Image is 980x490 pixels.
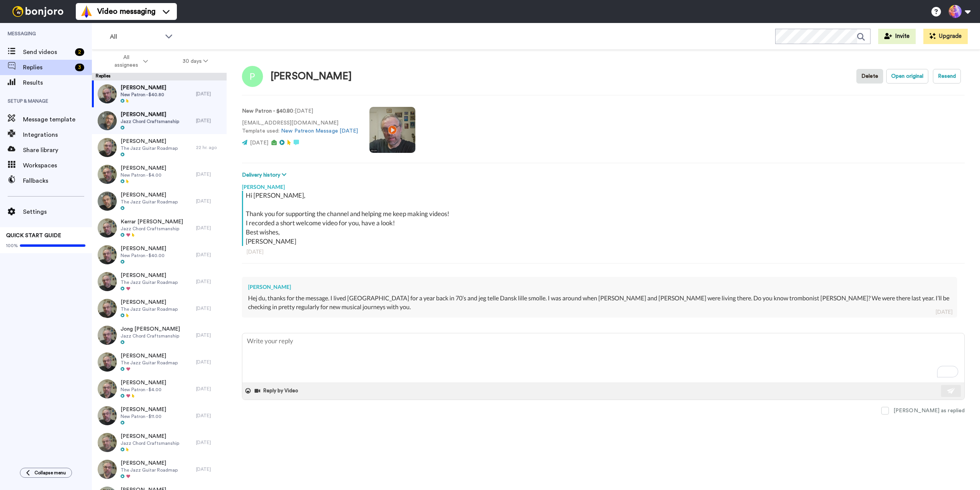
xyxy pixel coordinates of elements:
[111,54,142,69] span: All assignees
[121,199,178,205] span: The Jazz Guitar Roadmap
[242,107,358,115] p: : [DATE]
[121,413,166,420] span: New Patron - $11.00
[98,352,117,372] img: 1a9ea2f7-48c5-45e1-90b9-ae1e4e9004f0-thumb.jpg
[98,111,117,130] img: 03a30d6a-4cbe-457f-9876-41c432f16af2-thumb.jpg
[121,191,178,199] span: [PERSON_NAME]
[121,272,178,279] span: [PERSON_NAME]
[98,192,117,211] img: c4c75e11-da6c-4b9f-8ca4-f5707b48adc4-thumb.jpg
[196,386,223,392] div: [DATE]
[196,171,223,177] div: [DATE]
[196,225,223,231] div: [DATE]
[248,294,951,311] div: Hej du, thanks for the message. I lived [GEOGRAPHIC_DATA] for a year back in 70’s and jeg telle D...
[110,32,161,41] span: All
[196,305,223,311] div: [DATE]
[34,470,66,476] span: Collapse menu
[92,215,227,241] a: Kerrar [PERSON_NAME]Jazz Chord Craftsmanship[DATE]
[196,118,223,124] div: [DATE]
[121,433,179,440] span: [PERSON_NAME]
[271,71,352,82] div: [PERSON_NAME]
[242,171,289,179] button: Delivery history
[92,402,227,429] a: [PERSON_NAME]New Patron - $11.00[DATE]
[23,146,92,155] span: Share library
[98,406,117,425] img: 4c7c4c04-2948-48a0-80ac-2251f25c9303-thumb.jpg
[98,379,117,398] img: 5a3653fb-7ecb-4201-ace1-96de2dcb01d8-thumb.jpg
[23,48,72,57] span: Send videos
[121,172,166,178] span: New Patron - $4.00
[242,119,358,135] p: [EMAIL_ADDRESS][DOMAIN_NAME] Template used:
[878,29,916,44] button: Invite
[242,108,294,114] strong: New Patron - $40.80
[23,130,92,139] span: Integrations
[196,252,223,258] div: [DATE]
[254,385,301,397] button: Reply by Video
[23,161,92,170] span: Workspaces
[242,179,965,191] div: [PERSON_NAME]
[248,283,951,291] div: [PERSON_NAME]
[23,207,92,216] span: Settings
[80,5,93,18] img: vm-color.svg
[121,440,179,446] span: Jazz Chord Craftsmanship
[92,322,227,349] a: Jong [PERSON_NAME]Jazz Chord Craftsmanship[DATE]
[121,459,178,467] span: [PERSON_NAME]
[92,161,227,188] a: [PERSON_NAME]New Patron - $4.00[DATE]
[92,375,227,402] a: [PERSON_NAME]New Patron - $4.00[DATE]
[92,456,227,483] a: [PERSON_NAME]The Jazz Guitar Roadmap[DATE]
[196,359,223,365] div: [DATE]
[23,176,92,185] span: Fallbacks
[242,66,263,87] img: Image of Paul
[98,165,117,184] img: ee77b85b-531a-4a2b-ad6c-dbfdad5088b8-thumb.jpg
[121,325,180,333] span: Jong [PERSON_NAME]
[9,6,67,17] img: bj-logo-header-white.svg
[98,245,117,264] img: 8fd8bd36-5747-44eb-9d39-94b8f2e3dc37-thumb.jpg
[92,295,227,322] a: [PERSON_NAME]The Jazz Guitar Roadmap[DATE]
[23,78,92,87] span: Results
[98,460,117,479] img: fbdcfad4-82e5-48b7-9b84-23da7e93beab-thumb.jpg
[121,379,166,387] span: [PERSON_NAME]
[98,433,117,452] img: 37583635-ae83-42af-ac70-8e72b3ee5843-thumb.jpg
[121,252,166,259] span: New Patron - $40.00
[121,138,178,145] span: [PERSON_NAME]
[92,107,227,134] a: [PERSON_NAME]Jazz Chord Craftsmanship[DATE]
[196,91,223,97] div: [DATE]
[933,69,961,84] button: Resend
[93,51,165,72] button: All assignees
[23,63,72,72] span: Replies
[196,279,223,285] div: [DATE]
[92,429,227,456] a: [PERSON_NAME]Jazz Chord Craftsmanship[DATE]
[246,191,963,246] div: Hi [PERSON_NAME], Thank you for supporting the channel and helping me keep making videos! I recor...
[98,218,117,238] img: d54efac9-8aab-475b-9337-14b03c8c85c2-thumb.jpg
[98,84,117,103] img: 1b26c039-693c-4da3-b3b7-7ccfb8e81d4d-thumb.jpg
[92,73,227,80] div: Replies
[281,128,358,134] a: New Patreon Message [DATE]
[947,388,955,394] img: send-white.svg
[121,218,183,226] span: Kerrar [PERSON_NAME]
[121,333,180,339] span: Jazz Chord Craftsmanship
[121,298,178,306] span: [PERSON_NAME]
[121,118,179,125] span: Jazz Chord Craftsmanship
[92,188,227,215] a: [PERSON_NAME]The Jazz Guitar Roadmap[DATE]
[92,268,227,295] a: [PERSON_NAME]The Jazz Guitar Roadmap[DATE]
[92,134,227,161] a: [PERSON_NAME]The Jazz Guitar Roadmap22 hr. ago
[92,349,227,375] a: [PERSON_NAME]The Jazz Guitar Roadmap[DATE]
[936,308,952,316] div: [DATE]
[886,69,928,84] button: Open original
[121,84,166,92] span: [PERSON_NAME]
[121,467,178,473] span: The Jazz Guitar Roadmap
[121,387,166,393] span: New Patron - $4.00
[98,138,117,157] img: f4249432-1ed5-4540-b33e-f6e19e988321-thumb.jpg
[6,233,61,238] span: QUICK START GUIDE
[247,248,960,256] div: [DATE]
[121,145,178,151] span: The Jazz Guitar Roadmap
[98,299,117,318] img: 88d130c7-d204-445b-b9d6-050bea529de3-thumb.jpg
[893,407,965,415] div: [PERSON_NAME] as replied
[121,164,166,172] span: [PERSON_NAME]
[196,332,223,338] div: [DATE]
[121,92,166,98] span: New Patron - $40.80
[92,241,227,268] a: [PERSON_NAME]New Patron - $40.00[DATE]
[196,413,223,419] div: [DATE]
[250,140,268,146] span: [DATE]
[92,80,227,107] a: [PERSON_NAME]New Patron - $40.80[DATE]
[923,29,968,44] button: Upgrade
[75,48,84,56] div: 2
